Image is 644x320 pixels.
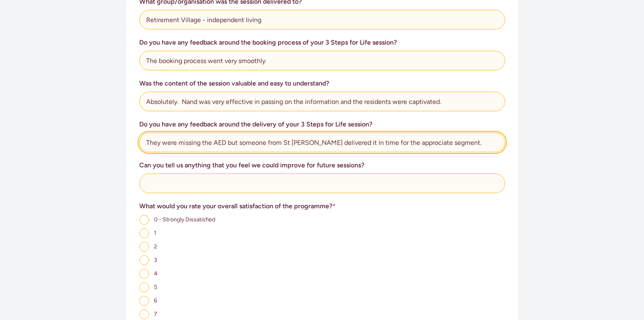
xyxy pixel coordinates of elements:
[139,255,149,265] input: 3
[154,270,158,277] span: 4
[139,160,505,170] h3: Can you tell us anything that you feel we could improve for future sessions?
[139,215,149,225] input: 0 - Strongly Dissatisfied
[154,284,157,291] span: 5
[139,38,505,47] h3: Do you have any feedback around the booking process of your 3 Steps for Life session?
[139,269,149,279] input: 4
[154,297,157,304] span: 6
[139,201,505,211] h3: What would you rate your overall satisfaction of the programme?
[154,230,156,237] span: 1
[139,228,149,238] input: 1
[139,282,149,292] input: 5
[154,257,157,264] span: 3
[139,242,149,252] input: 2
[139,309,149,319] input: 7
[139,119,505,129] h3: Do you have any feedback around the delivery of your 3 Steps for Life session?
[139,79,505,88] h3: Was the content of the session valuable and easy to understand?
[154,243,157,250] span: 2
[139,296,149,306] input: 6
[154,311,157,318] span: 7
[154,216,215,223] span: 0 - Strongly Dissatisfied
